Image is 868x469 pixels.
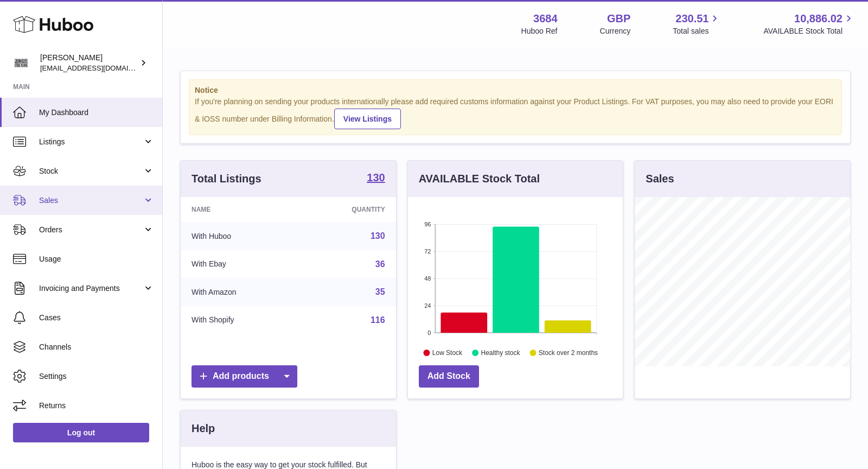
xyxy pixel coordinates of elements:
[181,278,298,306] td: With Amazon
[39,225,143,235] span: Orders
[192,365,297,388] a: Add products
[39,137,143,147] span: Listings
[371,231,385,240] a: 130
[424,248,431,255] text: 72
[419,172,540,186] h3: AVAILABLE Stock Total
[673,11,721,36] a: 230.51 Total sales
[367,172,385,185] a: 130
[39,254,154,264] span: Usage
[298,197,396,222] th: Quantity
[181,197,298,222] th: Name
[763,26,855,36] span: AVAILABLE Stock Total
[600,26,631,36] div: Currency
[367,172,385,183] strong: 130
[539,349,598,357] text: Stock over 2 months
[13,423,149,442] a: Log out
[424,275,431,282] text: 48
[39,107,154,118] span: My Dashboard
[419,365,479,388] a: Add Stock
[334,109,401,129] a: View Listings
[39,195,143,206] span: Sales
[646,172,674,186] h3: Sales
[424,302,431,309] text: 24
[375,259,385,269] a: 36
[763,11,855,36] a: 10,886.02 AVAILABLE Stock Total
[39,371,154,382] span: Settings
[181,222,298,250] td: With Huboo
[521,26,558,36] div: Huboo Ref
[39,166,143,176] span: Stock
[13,55,29,71] img: theinternationalventure@gmail.com
[39,401,154,411] span: Returns
[192,421,215,436] h3: Help
[371,315,385,325] a: 116
[675,11,709,26] span: 230.51
[195,85,836,96] strong: Notice
[39,342,154,352] span: Channels
[195,97,836,129] div: If you're planning on sending your products internationally please add required customs informati...
[40,64,159,72] span: [EMAIL_ADDRESS][DOMAIN_NAME]
[533,11,558,26] strong: 3684
[39,283,143,294] span: Invoicing and Payments
[39,313,154,323] span: Cases
[424,221,431,227] text: 96
[192,172,261,186] h3: Total Listings
[181,306,298,334] td: With Shopify
[181,250,298,278] td: With Ebay
[40,53,138,73] div: [PERSON_NAME]
[481,349,520,357] text: Healthy stock
[375,287,385,296] a: 35
[432,349,463,357] text: Low Stock
[794,11,843,26] span: 10,886.02
[427,329,431,336] text: 0
[607,11,630,26] strong: GBP
[673,26,721,36] span: Total sales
